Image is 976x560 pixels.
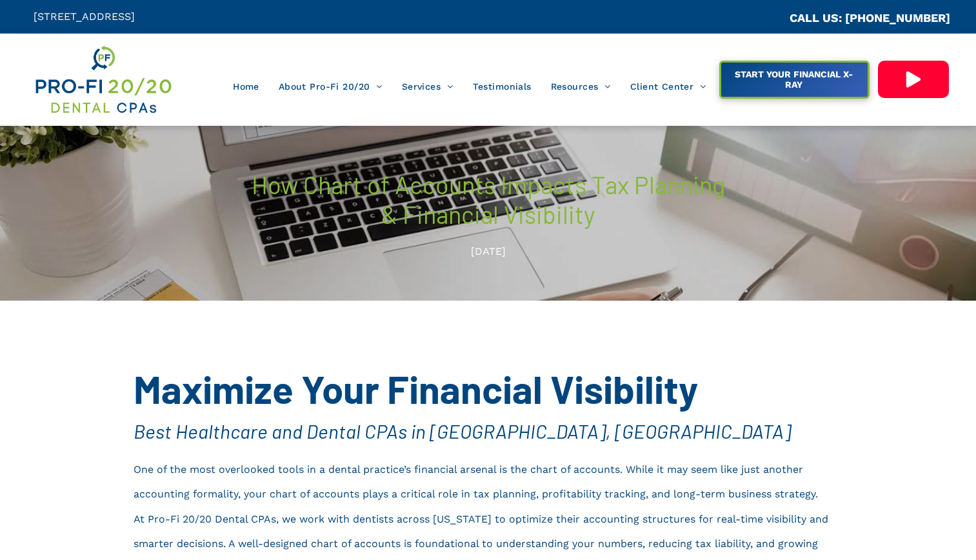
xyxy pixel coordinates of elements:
[269,74,392,99] a: About Pro-Fi 20/20
[248,240,728,263] div: [DATE]
[223,74,269,99] a: Home
[248,168,728,230] h3: How Chart of Accounts Impacts Tax Planning & Financial Visibility
[34,43,173,116] img: Get Dental CPA Consulting, Bookkeeping, & Bank Loans
[722,63,866,96] span: START YOUR FINANCIAL X-RAY
[134,365,698,412] span: Maximize Your Financial Visibility
[541,74,621,99] a: Resources
[719,61,870,99] a: START YOUR FINANCIAL X-RAY
[790,11,950,25] a: CALL US: [PHONE_NUMBER]
[735,12,790,25] span: CA::CALLC
[463,74,541,99] a: Testimonials
[34,10,135,23] span: [STREET_ADDRESS]
[134,463,818,500] span: One of the most overlooked tools in a dental practice’s financial arsenal is the chart of account...
[621,74,716,99] a: Client Center
[392,74,463,99] a: Services
[134,419,791,443] span: Best Healthcare and Dental CPAs in [GEOGRAPHIC_DATA], [GEOGRAPHIC_DATA]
